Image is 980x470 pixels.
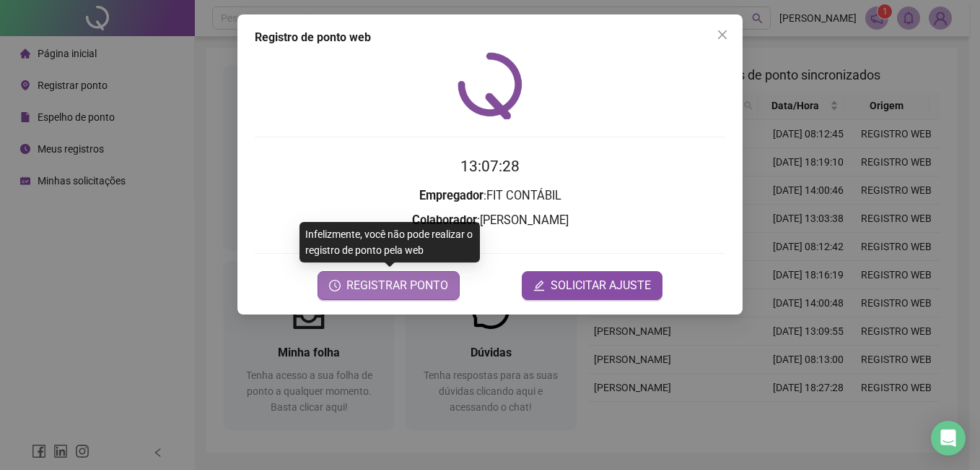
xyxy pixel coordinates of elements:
time: 13:07:28 [460,158,520,175]
div: Registro de ponto web [255,29,725,46]
strong: Empregador [419,189,484,202]
span: close [717,29,728,40]
span: SOLICITAR AJUSTE [551,277,651,294]
div: Infelizmente, você não pode realizar o registro de ponto pela web [299,222,480,262]
h3: : FIT CONTÁBIL [255,187,725,205]
button: Close [711,23,734,46]
span: edit [533,280,545,291]
span: REGISTRAR PONTO [346,277,448,294]
button: REGISTRAR PONTO [318,271,460,300]
h3: : [PERSON_NAME] [255,211,725,230]
button: editSOLICITAR AJUSTE [522,271,662,300]
img: QRPoint [458,52,522,119]
div: Open Intercom Messenger [931,421,966,456]
span: clock-circle [329,280,341,291]
strong: Colaborador [412,213,477,227]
